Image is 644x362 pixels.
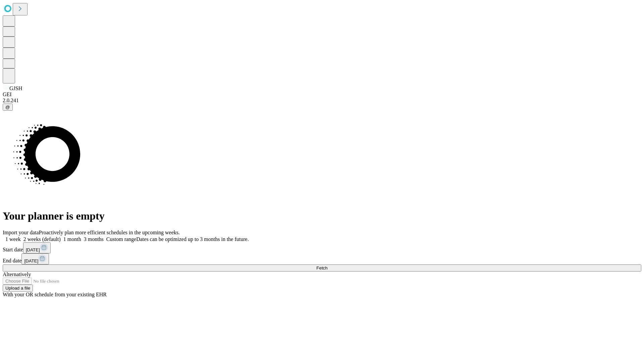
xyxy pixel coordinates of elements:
span: [DATE] [24,258,38,263]
span: Custom range [106,236,136,242]
span: @ [5,105,10,110]
span: Fetch [316,265,327,270]
span: Alternatively [3,271,31,277]
div: GEI [3,92,641,98]
span: [DATE] [26,247,40,252]
span: 1 week [5,236,21,242]
div: End date [3,253,641,264]
span: 3 months [84,236,104,242]
button: Upload a file [3,285,33,292]
div: 2.0.241 [3,98,641,104]
span: Import your data [3,230,39,235]
button: @ [3,104,13,111]
button: [DATE] [21,253,49,264]
h1: Your planner is empty [3,210,641,222]
div: Start date [3,242,641,253]
span: Proactively plan more efficient schedules in the upcoming weeks. [39,230,180,235]
span: 1 month [63,236,81,242]
span: Dates can be optimized up to 3 months in the future. [136,236,249,242]
span: With your OR schedule from your existing EHR [3,292,107,297]
span: GJSH [9,85,22,91]
button: Fetch [3,264,641,271]
button: [DATE] [23,242,51,253]
span: 2 weeks (default) [23,236,61,242]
